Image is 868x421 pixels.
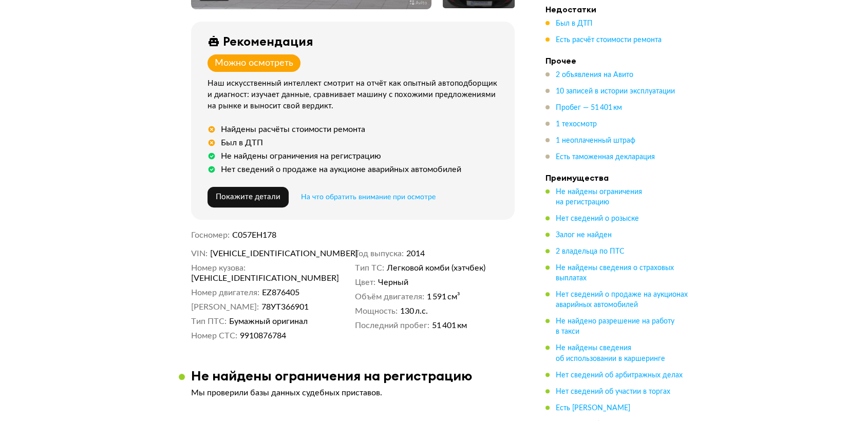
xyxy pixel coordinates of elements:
[556,345,665,362] span: Не найдены сведения об использовании в каршеринге
[556,318,674,335] span: Не найдено разрешение на работу в такси
[210,248,328,259] span: [VEHICLE_IDENTIFICATION_NUMBER]
[221,124,365,135] div: Найдены расчёты стоимости ремонта
[229,316,308,327] span: Бумажный оригинал
[378,277,408,288] span: Черный
[427,292,460,302] span: 1 591 см³
[191,316,227,327] dt: Тип ПТС
[191,230,230,240] dt: Госномер
[355,292,424,302] dt: Объём двигателя
[556,188,642,206] span: Не найдены ограничения на регистрацию
[262,288,299,298] span: ЕZ876405
[556,232,612,239] span: Залог не найден
[556,404,630,411] span: Есть [PERSON_NAME]
[191,368,473,384] h3: Не найдены ограничения на регистрацию
[191,248,207,259] dt: VIN
[556,88,675,95] span: 10 записей в истории эксплуатации
[556,154,655,161] span: Есть таможенная декларация
[556,371,683,378] span: Нет сведений об арбитражных делах
[191,302,259,312] dt: [PERSON_NAME]
[191,288,259,298] dt: Номер двигателя
[191,273,309,283] span: [VEHICLE_IDENTIFICATION_NUMBER]
[215,58,293,69] div: Можно осмотреть
[261,302,309,312] span: 78УТ366901
[556,104,622,111] span: Пробег — 51 401 км
[556,36,662,44] span: Есть расчёт стоимости ремонта
[232,231,276,239] span: С057ЕН178
[301,194,436,201] span: На что обратить внимание при осмотре
[400,306,428,316] span: 130 л.с.
[355,263,384,273] dt: Тип ТС
[355,306,398,316] dt: Мощность
[221,138,263,148] div: Был в ДТП
[207,78,502,112] div: Наш искусственный интеллект смотрит на отчёт как опытный автоподборщик и диагност: изучает данные...
[556,388,670,395] span: Нет сведений об участии в торгах
[191,331,237,341] dt: Номер СТС
[556,215,639,222] span: Нет сведений о розыске
[221,164,461,175] div: Нет сведений о продаже на аукционе аварийных автомобилей
[355,320,429,331] dt: Последний пробег
[556,20,593,27] span: Был в ДТП
[387,263,485,273] span: Легковой комби (хэтчбек)
[556,248,625,255] span: 2 владельца по ПТС
[556,137,635,144] span: 1 неоплаченный штраф
[240,331,286,341] span: 9910876784
[556,71,633,79] span: 2 объявления на Авито
[207,187,289,207] button: Покажите детали
[223,34,313,48] div: Рекомендация
[545,55,689,66] h4: Прочее
[355,248,404,259] dt: Год выпуска
[355,277,375,288] dt: Цвет
[221,151,381,161] div: Не найдены ограничения на регистрацию
[432,320,467,331] span: 51 401 км
[216,193,280,201] span: Покажите детали
[556,121,597,128] span: 1 техосмотр
[545,173,689,183] h4: Преимущества
[545,4,689,14] h4: Недостатки
[191,388,515,398] p: Мы проверили базы данных судебных приставов.
[556,291,688,309] span: Нет сведений о продаже на аукционах аварийных автомобилей
[556,264,674,282] span: Не найдены сведения о страховых выплатах
[406,248,425,259] span: 2014
[191,263,246,273] dt: Номер кузова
